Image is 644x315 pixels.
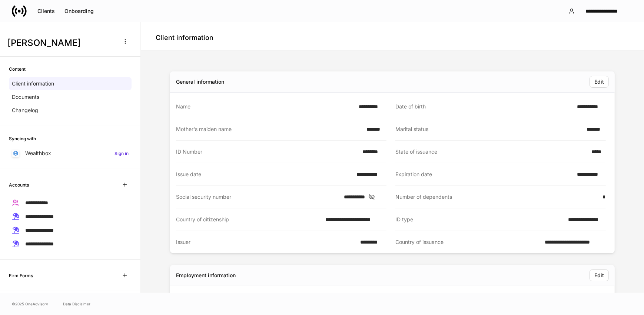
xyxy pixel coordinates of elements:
[395,216,564,223] div: ID type
[12,301,48,307] span: © 2025 OneAdvisory
[395,238,540,246] div: Country of issuance
[395,193,598,201] div: Number of dependents
[395,103,572,110] div: Date of birth
[33,5,60,17] button: Clients
[60,5,99,17] button: Onboarding
[395,125,582,133] div: Marital status
[9,90,132,104] a: Documents
[395,171,572,178] div: Expiration date
[176,238,356,246] div: Issuer
[64,9,94,14] div: Onboarding
[176,148,358,155] div: ID Number
[9,147,132,160] a: WealthboxSign in
[12,93,39,101] p: Documents
[9,104,132,117] a: Changelog
[9,181,29,188] h6: Accounts
[594,273,604,278] div: Edit
[590,76,609,88] button: Edit
[12,107,38,114] p: Changelog
[7,37,114,49] h3: [PERSON_NAME]
[176,78,224,86] div: General information
[37,9,55,14] div: Clients
[176,216,321,223] div: Country of citizenship
[590,269,609,281] button: Edit
[395,148,587,155] div: State of issuance
[12,80,54,87] p: Client information
[176,125,362,133] div: Mother's maiden name
[176,272,236,279] div: Employment information
[9,272,33,279] h6: Firm Forms
[25,150,51,157] p: Wealthbox
[63,301,90,307] a: Data Disclaimer
[114,150,129,157] h6: Sign in
[156,33,213,42] h4: Client information
[176,171,352,178] div: Issue date
[594,79,604,84] div: Edit
[9,77,132,90] a: Client information
[176,193,339,201] div: Social security number
[9,66,26,73] h6: Content
[9,135,36,142] h6: Syncing with
[176,103,354,110] div: Name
